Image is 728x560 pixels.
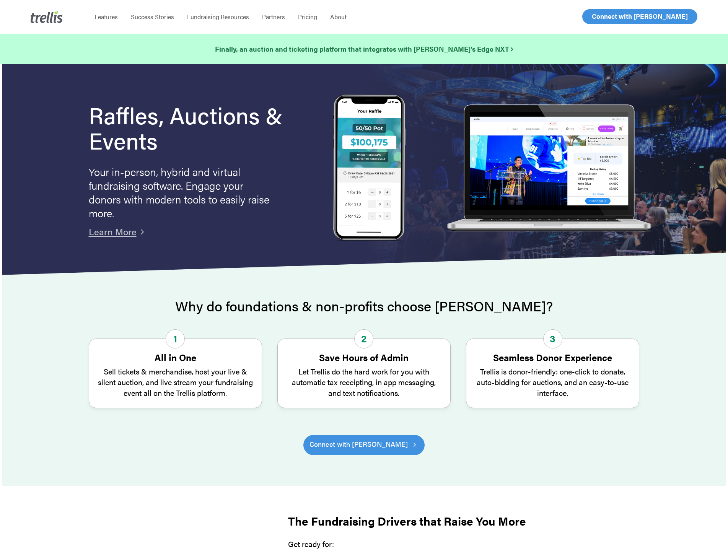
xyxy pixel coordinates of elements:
[181,13,256,21] a: Fundraising Resources
[298,12,317,21] span: Pricing
[256,13,292,21] a: Partners
[330,12,347,21] span: About
[543,329,562,348] span: 3
[443,104,655,233] img: rafflelaptop_mac_optim.png
[124,13,181,21] a: Success Stories
[493,351,612,364] strong: Seamless Donor Experience
[215,44,513,54] strong: Finally, an auction and ticketing platform that integrates with [PERSON_NAME]’s Edge NXT
[303,435,425,455] a: Connect with [PERSON_NAME]
[94,12,118,21] span: Features
[592,11,688,21] span: Connect with [PERSON_NAME]
[89,298,640,314] h2: Why do foundations & non-profits choose [PERSON_NAME]?
[319,351,409,364] strong: Save Hours of Admin
[166,329,185,348] span: 1
[89,164,272,220] p: Your in-person, hybrid and virtual fundraising software. Engage your donors with modern tools to ...
[582,9,697,24] a: Connect with [PERSON_NAME]
[354,329,373,348] span: 2
[292,13,324,21] a: Pricing
[31,11,63,23] img: Trellis
[215,44,513,54] a: Finally, an auction and ticketing platform that integrates with [PERSON_NAME]’s Edge NXT
[155,351,196,364] strong: All in One
[88,13,124,21] a: Features
[333,94,406,243] img: Trellis Raffles, Auctions and Event Fundraising
[131,12,174,21] span: Success Stories
[474,366,631,398] p: Trellis is donor-friendly: one-click to donate, auto-bidding for auctions, and an easy-to-use int...
[262,12,285,21] span: Partners
[187,12,249,21] span: Fundraising Resources
[324,13,353,21] a: About
[89,102,304,153] h1: Raffles, Auctions & Events
[89,225,137,238] a: Learn More
[288,513,526,529] strong: The Fundraising Drivers that Raise You More
[97,366,254,398] p: Sell tickets & merchandise, host your live & silent auction, and live stream your fundraising eve...
[285,366,443,398] p: Let Trellis do the hard work for you with automatic tax receipting, in app messaging, and text no...
[309,439,408,449] span: Connect with [PERSON_NAME]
